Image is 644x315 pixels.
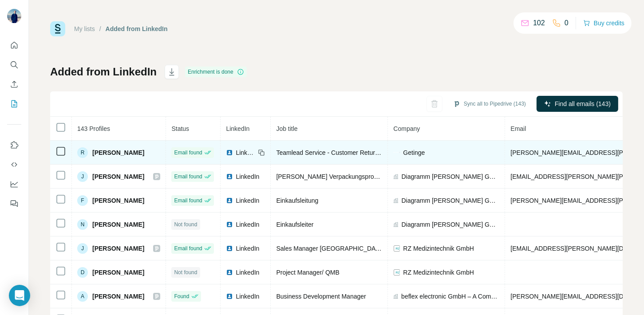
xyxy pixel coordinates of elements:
span: LinkedIn [236,292,259,301]
span: RZ Medizintechnik GmbH [403,268,474,277]
div: N [77,219,88,230]
img: company-logo [393,245,400,252]
span: Find all emails (143) [555,99,611,108]
p: 0 [565,18,569,28]
img: company-logo [393,152,400,153]
span: Einkaufsleitung [276,197,318,204]
img: LinkedIn logo [226,269,233,276]
span: [PERSON_NAME] [92,172,144,181]
span: Email found [174,244,202,252]
span: Not found [174,268,197,276]
span: LinkedIn [236,244,259,253]
img: company-logo [393,269,400,276]
span: Sales Manager [GEOGRAPHIC_DATA] [276,245,384,252]
button: Search [7,57,21,73]
button: My lists [7,96,21,112]
div: D [77,267,88,278]
div: Enrichment is done [185,67,247,77]
span: Diagramm [PERSON_NAME] GmbH & Co. KG [402,220,500,229]
div: R [77,147,88,158]
span: Business Development Manager [276,293,366,300]
span: [PERSON_NAME] [92,148,144,157]
button: Buy credits [583,17,624,29]
img: LinkedIn logo [226,245,233,252]
button: Use Surfe API [7,157,21,173]
button: Enrich CSV [7,76,21,92]
button: Feedback [7,196,21,212]
img: LinkedIn logo [226,197,233,204]
span: Email found [174,149,202,157]
span: [PERSON_NAME] [92,196,144,205]
span: LinkedIn [236,268,259,277]
button: Sync all to Pipedrive (143) [447,97,532,110]
span: [PERSON_NAME] [92,268,144,277]
button: Find all emails (143) [537,96,618,112]
span: LinkedIn [236,172,259,181]
span: [PERSON_NAME] [92,292,144,301]
img: LinkedIn logo [226,293,233,300]
button: Dashboard [7,176,21,192]
h1: Added from LinkedIn [50,65,157,79]
span: Diagramm [PERSON_NAME] GmbH & Co. KG [402,172,500,181]
img: Avatar [7,9,21,23]
span: Company [393,125,420,132]
span: LinkedIn [226,125,249,132]
img: LinkedIn logo [226,221,233,228]
span: Email found [174,173,202,181]
li: / [99,24,101,33]
span: Diagramm [PERSON_NAME] GmbH & Co. KG [402,196,500,205]
span: beflex electronic GmbH – A Company of Kontron [401,292,499,301]
div: J [77,171,88,182]
p: 102 [533,18,545,28]
div: Open Intercom Messenger [9,285,30,306]
span: Email [510,125,526,132]
span: Teamlead Service - Customer Returns & Repair [276,149,407,156]
span: Found [174,292,189,300]
span: LinkedIn [236,220,259,229]
span: LinkedIn [236,196,259,205]
span: RZ Medizintechnik GmbH [403,244,474,253]
button: Quick start [7,37,21,53]
img: LinkedIn logo [226,173,233,180]
img: Surfe Logo [50,21,65,36]
span: Email found [174,197,202,205]
span: [PERSON_NAME] Verpackungsprozesse / PPS Mitarbeiter [276,173,439,180]
span: [PERSON_NAME] [92,220,144,229]
div: Added from LinkedIn [106,24,168,33]
div: J [77,243,88,254]
span: [PERSON_NAME] [92,244,144,253]
span: Einkaufsleiter [276,221,313,228]
span: LinkedIn [236,148,255,157]
img: LinkedIn logo [226,149,233,156]
div: F [77,195,88,206]
button: Use Surfe on LinkedIn [7,137,21,153]
span: Project Manager/ QMB [276,269,339,276]
div: A [77,291,88,302]
span: Getinge [403,148,425,157]
span: Job title [276,125,297,132]
span: Status [171,125,189,132]
span: 143 Profiles [77,125,110,132]
a: My lists [74,25,95,32]
span: Not found [174,220,197,228]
